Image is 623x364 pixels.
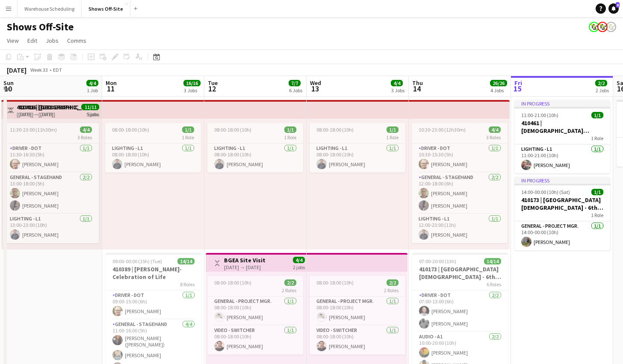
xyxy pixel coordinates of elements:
[18,0,82,17] button: Warehouse Scheduling
[182,126,194,133] span: 1/1
[412,214,508,243] app-card-role: Lighting - L11/112:00-23:00 (11h)[PERSON_NAME]
[316,279,354,286] span: 08:00-18:00 (10h)
[514,177,610,184] div: In progress
[3,35,22,46] a: View
[514,100,610,173] app-job-card: In progress11:00-21:00 (10h)1/1410461 | [DEMOGRAPHIC_DATA][GEOGRAPHIC_DATA]1 RoleLighting - L11/1...
[207,276,303,355] app-job-card: 08:00-18:00 (10h)2/22 RolesGeneral - Project Mgr.1/108:00-18:00 (10h)[PERSON_NAME]Video - Switche...
[106,79,117,87] span: Mon
[3,123,99,243] app-job-card: 11:30-23:00 (11h30m)4/43 RolesDriver - DOT1/111:30-16:30 (5h)[PERSON_NAME]General - Stagehand2/21...
[80,126,92,133] span: 4/4
[514,221,610,250] app-card-role: General - Project Mgr.1/114:00-00:00 (10h)[PERSON_NAME]
[207,123,303,173] div: 08:00-18:00 (10h)1/11 RoleLighting - L11/108:00-18:00 (10h)[PERSON_NAME]
[86,80,98,86] span: 4/4
[64,35,90,46] a: Comms
[521,112,558,118] span: 11:00-21:00 (10h)
[77,134,92,141] span: 3 Roles
[207,144,303,173] app-card-role: Lighting - L11/108:00-18:00 (10h)[PERSON_NAME]
[591,112,603,118] span: 1/1
[616,2,620,8] span: 6
[412,144,508,173] app-card-role: Driver - DOT1/110:30-15:30 (5h)[PERSON_NAME]
[293,257,305,263] span: 4/4
[3,214,99,243] app-card-role: Lighting - L11/113:00-23:00 (10h)[PERSON_NAME]
[2,84,14,94] span: 10
[486,134,501,141] span: 3 Roles
[310,79,321,87] span: Wed
[513,84,522,94] span: 15
[284,134,296,141] span: 1 Role
[106,291,201,320] app-card-role: Driver - DOT1/109:00-15:00 (6h)[PERSON_NAME]
[224,264,266,270] div: [DATE] → [DATE]
[284,126,296,133] span: 1/1
[106,265,201,281] h3: 410389 | [PERSON_NAME]- Celebration of Life
[53,67,62,73] div: EDT
[595,80,607,86] span: 2/2
[490,80,507,86] span: 26/26
[597,22,608,32] app-user-avatar: Labor Coordinator
[87,110,99,117] div: 5 jobs
[412,79,423,87] span: Thu
[316,126,354,133] span: 08:00-18:00 (10h)
[521,189,570,195] span: 14:00-00:00 (10h) (Sat)
[105,123,201,173] app-job-card: 08:00-18:00 (10h)1/11 RoleLighting - L11/108:00-18:00 (10h)[PERSON_NAME]
[46,37,59,44] span: Jobs
[3,144,99,173] app-card-role: Driver - DOT1/111:30-16:30 (5h)[PERSON_NAME]
[310,144,405,173] app-card-role: Lighting - L11/108:00-18:00 (10h)[PERSON_NAME]
[7,66,27,74] div: [DATE]
[419,258,456,264] span: 07:00-20:00 (13h)
[514,177,610,250] app-job-card: In progress14:00-00:00 (10h) (Sat)1/1410173 | [GEOGRAPHIC_DATA][DEMOGRAPHIC_DATA] - 6th Grade Fal...
[412,291,508,332] app-card-role: Driver - DOT2/207:00-13:00 (6h)[PERSON_NAME][PERSON_NAME]
[180,281,195,288] span: 8 Roles
[384,287,399,294] span: 2 Roles
[214,126,251,133] span: 08:00-18:00 (10h)
[224,256,266,264] h3: BGEA Site Visit
[387,279,399,286] span: 2/2
[293,263,305,270] div: 2 jobs
[214,279,251,286] span: 08:00-18:00 (10h)
[310,123,405,173] app-job-card: 08:00-18:00 (10h)1/11 RoleLighting - L11/108:00-18:00 (10h)[PERSON_NAME]
[514,196,610,211] h3: 410173 | [GEOGRAPHIC_DATA][DEMOGRAPHIC_DATA] - 6th Grade Fall Camp FFA 2025
[387,126,399,133] span: 1/1
[3,79,14,87] span: Sun
[489,126,501,133] span: 4/4
[310,326,405,355] app-card-role: Video - Switcher1/108:00-18:00 (10h)[PERSON_NAME]
[104,84,117,94] span: 11
[412,173,508,214] app-card-role: General - Stagehand2/212:00-18:00 (6h)[PERSON_NAME][PERSON_NAME]
[412,123,508,243] app-job-card: 10:30-23:00 (12h30m)4/43 RolesDriver - DOT1/110:30-15:30 (5h)[PERSON_NAME]General - Stagehand2/21...
[310,276,405,355] app-job-card: 08:00-18:00 (10h)2/22 RolesGeneral - Project Mgr.1/108:00-18:00 (10h)[PERSON_NAME]Video - Switche...
[309,84,321,94] span: 13
[7,21,74,33] h1: Shows Off-Site
[412,265,508,281] h3: 410173 | [GEOGRAPHIC_DATA][DEMOGRAPHIC_DATA] - 6th Grade Fall Camp FFA 2025
[391,87,405,94] div: 3 Jobs
[208,79,218,87] span: Tue
[596,87,609,94] div: 2 Jobs
[284,279,296,286] span: 2/2
[606,22,616,32] app-user-avatar: Labor Coordinator
[24,35,41,46] a: Edit
[514,144,610,173] app-card-role: Lighting - L11/111:00-21:00 (10h)[PERSON_NAME]
[207,326,303,355] app-card-role: Video - Switcher1/108:00-18:00 (10h)[PERSON_NAME]
[490,87,507,94] div: 4 Jobs
[514,100,610,107] div: In progress
[282,287,296,294] span: 2 Roles
[207,296,303,326] app-card-role: General - Project Mgr.1/108:00-18:00 (10h)[PERSON_NAME]
[28,67,50,73] span: Week 33
[3,173,99,214] app-card-role: General - Stagehand2/213:00-18:00 (5h)[PERSON_NAME][PERSON_NAME]
[183,80,201,86] span: 16/16
[310,296,405,326] app-card-role: General - Project Mgr.1/108:00-18:00 (10h)[PERSON_NAME]
[184,87,200,94] div: 3 Jobs
[10,126,57,133] span: 11:30-23:00 (11h30m)
[589,22,599,32] app-user-avatar: Labor Coordinator
[289,87,302,94] div: 6 Jobs
[82,0,130,17] button: Shows Off-Site
[411,84,423,94] span: 14
[591,135,603,141] span: 1 Role
[487,281,501,288] span: 6 Roles
[182,134,194,141] span: 1 Role
[391,80,403,86] span: 4/4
